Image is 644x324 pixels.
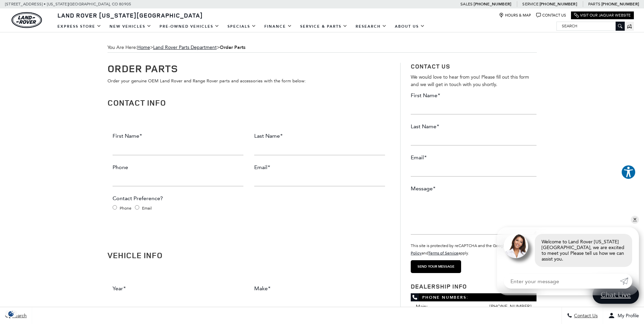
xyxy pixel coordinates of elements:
[120,205,132,212] label: Phone
[113,164,128,171] label: Phone
[352,21,391,32] a: Research
[254,285,270,292] label: Make
[53,21,105,32] a: EXPRESS STORE
[113,285,126,292] label: Year
[220,44,245,51] strong: Order Parts
[411,260,461,273] input: Send your message
[574,13,631,18] a: Visit Our Jaguar Website
[411,283,536,290] h3: Dealership Info
[296,21,352,32] a: Service & Parts
[504,274,620,289] input: Enter your message
[108,251,390,260] h2: Vehicle Info
[53,21,429,32] nav: Main Navigation
[536,13,566,18] a: Contact Us
[504,234,528,258] img: Agent profile photo
[57,11,203,19] span: Land Rover [US_STATE][GEOGRAPHIC_DATA]
[223,21,260,32] a: Specials
[588,2,600,6] span: Parts
[411,194,536,235] textarea: Message*
[391,21,429,32] a: About Us
[615,313,639,319] span: My Profile
[411,101,536,114] input: First Name*
[11,12,42,28] img: Land Rover
[137,45,150,50] a: Home
[254,164,270,171] label: Email
[153,45,217,50] a: Land Rover Parts Department
[156,21,223,32] a: Pre-Owned Vehicles
[5,2,131,6] a: [STREET_ADDRESS] • [US_STATE][GEOGRAPHIC_DATA], CO 80905
[108,98,390,107] h2: Contact Info
[490,304,531,309] a: [PHONE_NUMBER]
[474,1,511,7] a: [PHONE_NUMBER]
[108,43,537,53] span: You Are Here:
[411,63,536,70] h3: Contact Us
[572,313,598,319] span: Contact Us
[621,165,636,181] aside: Accessibility Help Desk
[113,195,163,202] label: Contact Preference?
[3,310,19,317] section: Click to Open Cookie Consent Modal
[254,132,283,140] label: Last Name
[557,22,624,30] input: Search
[108,63,390,74] h1: Order Parts
[108,77,390,85] p: Order your genuine OEM Land Rover and Range Rover parts and accessories with the form below:
[411,163,536,177] input: Email*
[411,63,536,276] form: Contact Us
[113,132,142,140] label: First Name
[411,185,435,192] label: Message
[499,13,531,18] a: Hours & Map
[411,293,536,301] span: Phone Numbers:
[53,11,207,19] a: Land Rover [US_STATE][GEOGRAPHIC_DATA]
[535,234,632,267] div: Welcome to Land Rover [US_STATE][GEOGRAPHIC_DATA], we are excited to meet you! Please tell us how...
[108,43,537,53] div: Breadcrumbs
[522,2,538,6] span: Service
[411,132,536,145] input: Last Name*
[620,274,632,289] a: Submit
[3,310,19,317] img: Opt-Out Icon
[142,205,152,212] label: Email
[621,165,636,180] button: Explore your accessibility options
[540,1,577,7] a: [PHONE_NUMBER]
[260,21,296,32] a: Finance
[411,243,519,255] small: This site is protected by reCAPTCHA and the Google and apply.
[411,74,529,87] span: We would love to hear from you! Please fill out this form and we will get in touch with you shortly.
[428,251,458,255] a: Terms of Service
[137,45,245,50] span: >
[601,1,639,7] a: [PHONE_NUMBER]
[11,12,42,28] a: land-rover
[416,304,428,309] span: Main:
[105,21,156,32] a: New Vehicles
[411,92,440,99] label: First Name
[411,123,439,130] label: Last Name
[153,45,245,50] span: >
[460,2,473,6] span: Sales
[603,307,644,324] button: Open user profile menu
[411,154,427,161] label: Email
